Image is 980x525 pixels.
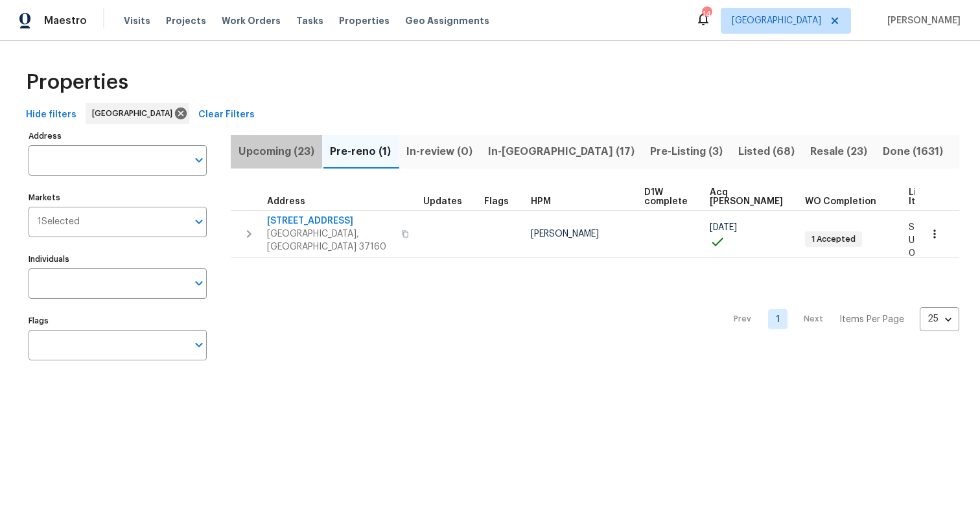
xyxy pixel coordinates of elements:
[806,234,861,245] span: 1 Accepted
[26,107,76,123] span: Hide filters
[531,197,551,206] span: HPM
[702,8,711,21] div: 14
[29,317,207,325] label: Flags
[190,213,208,231] button: Open
[29,255,207,263] label: Individuals
[644,188,688,206] span: D1W complete
[732,14,821,27] span: [GEOGRAPHIC_DATA]
[882,14,961,27] span: [PERSON_NAME]
[710,188,783,206] span: Acq [PERSON_NAME]
[26,76,128,89] span: Properties
[166,14,206,27] span: Projects
[710,223,737,232] span: [DATE]
[86,103,189,124] div: [GEOGRAPHIC_DATA]
[805,197,876,206] span: WO Completion
[29,194,207,202] label: Markets
[339,14,390,27] span: Properties
[124,14,150,27] span: Visits
[909,223,937,232] span: Sent: 1
[92,107,178,120] span: [GEOGRAPHIC_DATA]
[29,132,207,140] label: Address
[190,274,208,292] button: Open
[488,143,635,161] span: In-[GEOGRAPHIC_DATA] (17)
[920,302,959,336] div: 25
[198,107,255,123] span: Clear Filters
[405,14,489,27] span: Geo Assignments
[650,143,723,161] span: Pre-Listing (3)
[190,151,208,169] button: Open
[484,197,509,206] span: Flags
[330,143,391,161] span: Pre-reno (1)
[406,143,472,161] span: In-review (0)
[909,236,940,258] span: Unsent: 0
[21,103,82,127] button: Hide filters
[267,197,305,206] span: Address
[239,143,314,161] span: Upcoming (23)
[909,188,934,206] span: Line Items
[38,216,80,227] span: 1 Selected
[531,229,599,239] span: [PERSON_NAME]
[190,336,208,354] button: Open
[296,16,323,25] span: Tasks
[267,227,393,253] span: [GEOGRAPHIC_DATA], [GEOGRAPHIC_DATA] 37160
[883,143,943,161] span: Done (1631)
[810,143,867,161] span: Resale (23)
[267,215,393,227] span: [STREET_ADDRESS]
[423,197,462,206] span: Updates
[721,266,959,373] nav: Pagination Navigation
[222,14,281,27] span: Work Orders
[839,313,904,326] p: Items Per Page
[768,309,787,329] a: Goto page 1
[44,14,87,27] span: Maestro
[738,143,795,161] span: Listed (68)
[193,103,260,127] button: Clear Filters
